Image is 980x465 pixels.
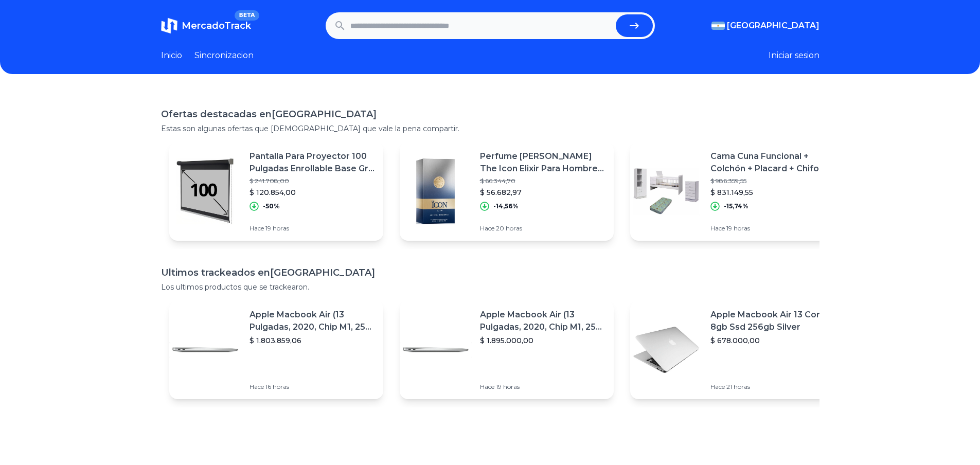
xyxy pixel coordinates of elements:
p: $ 56.682,97 [480,187,605,198]
img: Argentina [711,22,725,30]
p: Perfume [PERSON_NAME] The Icon Elixir Para Hombre 100ml [480,150,605,175]
p: $ 241.708,00 [250,177,375,185]
p: $ 120.854,00 [250,187,375,198]
p: Hace 16 horas [250,383,375,391]
p: $ 1.803.859,06 [250,335,375,346]
h1: Ofertas destacadas en [GEOGRAPHIC_DATA] [161,107,819,121]
p: $ 1.895.000,00 [480,335,605,346]
h1: Ultimos trackeados en [GEOGRAPHIC_DATA] [161,265,819,280]
p: $ 831.149,55 [710,187,836,198]
span: MercadoTrack [182,20,251,31]
p: Pantalla Para Proyector 100 Pulgadas Enrollable Base Gris Ac [250,150,375,175]
p: Apple Macbook Air (13 Pulgadas, 2020, Chip M1, 256 Gb De Ssd, 8 Gb De Ram) - Plata [480,309,605,333]
p: Hace 21 horas [710,383,836,391]
img: MercadoTrack [161,17,177,34]
p: Cama Cuna Funcional + Colchón + Placard + Chifonier [710,150,836,175]
p: Hace 19 horas [480,383,605,391]
p: $ 678.000,00 [710,335,836,346]
p: Hace 20 horas [480,224,605,233]
p: Estas son algunas ofertas que [DEMOGRAPHIC_DATA] que vale la pena compartir. [161,123,819,134]
span: [GEOGRAPHIC_DATA] [727,20,819,32]
img: Featured image [400,155,472,227]
p: -14,56% [493,202,519,210]
a: MercadoTrackBETA [161,17,251,34]
p: Hace 19 horas [250,224,375,233]
p: $ 986.359,55 [710,177,836,185]
a: Featured imageApple Macbook Air 13 Core I5 8gb Ssd 256gb Silver$ 678.000,00Hace 21 horas [630,300,844,399]
p: Apple Macbook Air 13 Core I5 8gb Ssd 256gb Silver [710,309,836,333]
p: Hace 19 horas [710,224,836,233]
p: Los ultimos productos que se trackearon. [161,282,819,292]
img: Featured image [169,155,241,227]
img: Featured image [630,155,702,227]
img: Featured image [630,314,702,386]
a: Featured imageCama Cuna Funcional + Colchón + Placard + Chifonier$ 986.359,55$ 831.149,55-15,74%H... [630,142,844,241]
a: Featured imageApple Macbook Air (13 Pulgadas, 2020, Chip M1, 256 Gb De Ssd, 8 Gb De Ram) - Plata$... [169,300,383,399]
p: -15,74% [724,202,749,210]
img: Featured image [400,314,472,386]
a: Featured imageApple Macbook Air (13 Pulgadas, 2020, Chip M1, 256 Gb De Ssd, 8 Gb De Ram) - Plata$... [400,300,614,399]
button: Iniciar sesion [769,49,819,62]
a: Inicio [161,49,182,62]
button: [GEOGRAPHIC_DATA] [711,20,819,32]
span: BETA [235,10,259,21]
img: Featured image [169,314,241,386]
p: -50% [263,202,280,210]
a: Featured imagePantalla Para Proyector 100 Pulgadas Enrollable Base Gris Ac$ 241.708,00$ 120.854,0... [169,142,383,241]
a: Sincronizacion [194,49,254,62]
p: Apple Macbook Air (13 Pulgadas, 2020, Chip M1, 256 Gb De Ssd, 8 Gb De Ram) - Plata [250,309,375,333]
p: $ 66.344,70 [480,177,605,185]
a: Featured imagePerfume [PERSON_NAME] The Icon Elixir Para Hombre 100ml$ 66.344,70$ 56.682,97-14,56... [400,142,614,241]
